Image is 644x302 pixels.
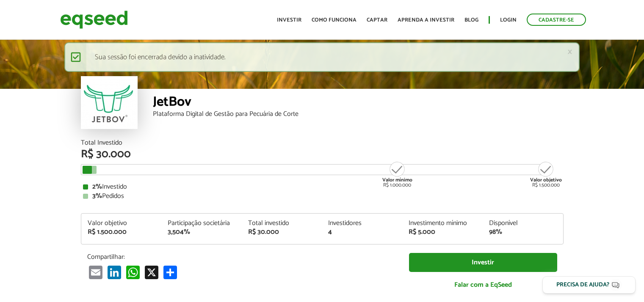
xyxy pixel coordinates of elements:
a: Compartilhar [162,265,179,279]
div: 3,504% [168,229,235,236]
a: Captar [367,17,387,23]
strong: Valor mínimo [382,176,412,184]
a: Login [500,17,517,23]
a: Cadastre-se [527,14,586,26]
img: EqSeed [60,8,128,31]
div: Sua sessão foi encerrada devido a inatividade. [64,42,580,72]
a: WhatsApp [124,265,141,279]
a: Investir [277,17,301,23]
div: Investido [83,184,561,190]
div: Investimento mínimo [409,220,476,227]
a: X [143,265,160,279]
div: R$ 30.000 [81,149,564,160]
a: Falar com a EqSeed [409,276,557,294]
strong: Valor objetivo [530,176,562,184]
div: Disponível [489,220,557,227]
strong: 2% [92,181,102,192]
a: Investir [409,253,557,272]
div: R$ 1.000.000 [381,161,413,188]
a: LinkedIn [106,265,123,279]
a: Blog [464,17,478,23]
div: R$ 5.000 [409,229,476,236]
div: Participação societária [168,220,235,227]
div: Total investido [248,220,316,227]
div: 4 [328,229,396,236]
p: Compartilhar: [87,253,396,261]
a: × [567,47,572,56]
div: R$ 1.500.000 [88,229,155,236]
div: R$ 30.000 [248,229,316,236]
a: Aprenda a investir [398,17,454,23]
a: Como funciona [312,17,357,23]
div: JetBov [153,95,564,111]
strong: 3% [92,190,102,202]
div: Total Investido [81,140,564,146]
div: 98% [489,229,557,236]
div: Investidores [328,220,396,227]
div: Plataforma Digital de Gestão para Pecuária de Corte [153,111,564,118]
div: R$ 1.500.000 [530,161,562,188]
div: Pedidos [83,193,561,200]
div: Valor objetivo [88,220,155,227]
a: Email [87,265,104,279]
